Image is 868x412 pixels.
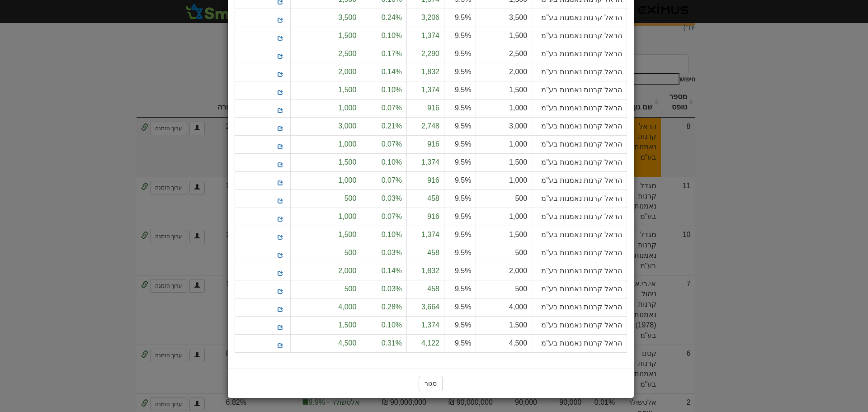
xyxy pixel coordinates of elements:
[532,153,627,171] td: הראל קרנות נאמנות בע"מ
[532,334,627,352] td: הראל קרנות נאמנות בע"מ
[407,280,444,298] td: 458
[444,99,476,117] td: 9.5%
[532,117,627,135] td: הראל קרנות נאמנות בע"מ
[361,135,407,153] td: 0.07%
[361,153,407,171] td: 0.10%
[444,153,476,171] td: 9.5%
[361,189,407,208] td: 0.03%
[407,189,444,208] td: 458
[476,244,532,262] td: 500
[532,45,627,63] td: הראל קרנות נאמנות בע"מ
[291,208,361,226] td: 1,000
[407,9,444,27] td: 3,206
[532,63,627,81] td: הראל קרנות נאמנות בע"מ
[444,262,476,280] td: 9.5%
[291,226,361,244] td: 1,500
[291,244,361,262] td: 500
[361,262,407,280] td: 0.14%
[407,81,444,99] td: 1,374
[476,117,532,135] td: 3,000
[444,244,476,262] td: 9.5%
[407,171,444,189] td: 916
[532,298,627,316] td: הראל קרנות נאמנות בע"מ
[444,45,476,63] td: 9.5%
[444,117,476,135] td: 9.5%
[291,63,361,81] td: 2,000
[361,99,407,117] td: 0.07%
[444,298,476,316] td: 9.5%
[361,334,407,352] td: 0.31%
[291,298,361,316] td: 4,000
[291,280,361,298] td: 500
[532,135,627,153] td: הראל קרנות נאמנות בע"מ
[532,262,627,280] td: הראל קרנות נאמנות בע"מ
[407,153,444,171] td: 1,374
[361,171,407,189] td: 0.07%
[444,63,476,81] td: 9.5%
[361,298,407,316] td: 0.28%
[476,189,532,208] td: 500
[476,45,532,63] td: 2,500
[532,280,627,298] td: הראל קרנות נאמנות בע"מ
[407,208,444,226] td: 916
[476,298,532,316] td: 4,000
[361,280,407,298] td: 0.03%
[407,316,444,334] td: 1,374
[444,189,476,208] td: 9.5%
[532,244,627,262] td: הראל קרנות נאמנות בע"מ
[407,298,444,316] td: 3,664
[251,118,364,177] td: הקצאה בפועל לקבוצת סמארטבול 25%, לתשומת ליבך: עדכון המגבלות ישנה את אפשרויות ההקצאה הסופיות.
[532,189,627,208] td: הראל קרנות נאמנות בע"מ
[407,262,444,280] td: 1,832
[407,45,444,63] td: 2,290
[291,9,361,27] td: 3,500
[532,9,627,27] td: הראל קרנות נאמנות בע"מ
[476,208,532,226] td: 1,000
[291,189,361,208] td: 500
[361,117,407,135] td: 0.21%
[291,45,361,63] td: 2,500
[291,135,361,153] td: 1,000
[476,153,532,171] td: 1,500
[444,226,476,244] td: 9.5%
[407,27,444,45] td: 1,374
[361,316,407,334] td: 0.10%
[407,117,444,135] td: 2,748
[476,171,532,189] td: 1,000
[476,316,532,334] td: 1,500
[361,81,407,99] td: 0.10%
[291,334,361,352] td: 4,500
[407,226,444,244] td: 1,374
[291,316,361,334] td: 1,500
[291,117,361,135] td: 3,000
[291,262,361,280] td: 2,000
[476,63,532,81] td: 2,000
[291,171,361,189] td: 1,000
[291,81,361,99] td: 1,500
[361,9,407,27] td: 0.24%
[532,226,627,244] td: הראל קרנות נאמנות בע"מ
[444,208,476,226] td: 9.5%
[476,9,532,27] td: 3,500
[291,153,361,171] td: 1,500
[444,171,476,189] td: 9.5%
[407,244,444,262] td: 458
[532,81,627,99] td: הראל קרנות נאמנות בע"מ
[532,99,627,117] td: הראל קרנות נאמנות בע"מ
[444,316,476,334] td: 9.5%
[407,135,444,153] td: 916
[532,316,627,334] td: הראל קרנות נאמנות בע"מ
[291,27,361,45] td: 1,500
[407,63,444,81] td: 1,832
[407,99,444,117] td: 916
[476,81,532,99] td: 1,500
[476,27,532,45] td: 1,500
[532,171,627,189] td: הראל קרנות נאמנות בע"מ
[444,81,476,99] td: 9.5%
[532,208,627,226] td: הראל קרנות נאמנות בע"מ
[419,376,443,391] button: סגור
[444,9,476,27] td: 9.5%
[361,45,407,63] td: 0.17%
[532,27,627,45] td: הראל קרנות נאמנות בע"מ
[476,135,532,153] td: 1,000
